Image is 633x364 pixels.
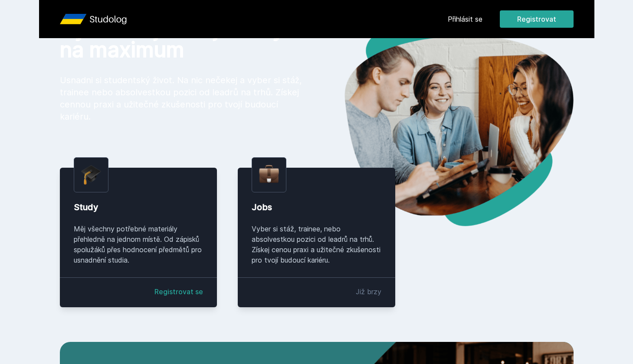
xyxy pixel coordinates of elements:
img: graduation-cap.png [81,165,101,185]
div: Study [74,201,203,213]
h1: Vyboostuj studijní roky na maximum [60,19,303,60]
button: Registrovat [500,10,574,28]
a: Registrovat se [154,286,203,297]
div: Již brzy [356,286,381,297]
div: Vyber si stáž, trainee, nebo absolvestkou pozici od leadrů na trhů. Získej cenou praxi a užitečné... [252,224,381,265]
a: Přihlásit se [448,14,482,24]
div: Měj všechny potřebné materiály přehledně na jednom místě. Od zápisků spolužáků přes hodnocení pře... [74,224,203,265]
p: Usnadni si studentský život. Na nic nečekej a vyber si stáž, trainee nebo absolvestkou pozici od ... [60,74,303,123]
img: hero.png [317,19,574,226]
div: Jobs [252,201,381,213]
img: briefcase.png [259,163,279,185]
